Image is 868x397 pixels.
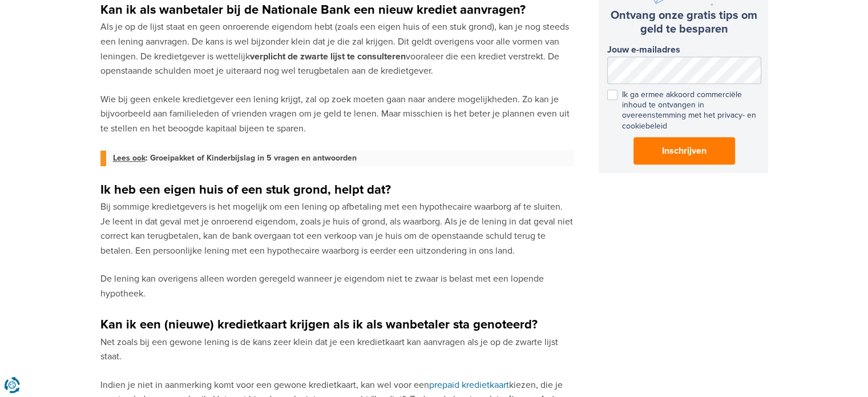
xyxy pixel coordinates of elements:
a: Lees ook: Groeipakket of Kinderbijslag in 5 vragen en antwoorden [113,150,574,166]
button: Inschrijven [633,137,735,165]
p: Net zoals bij een gewone lening is de kans zeer klein dat je een kredietkaart kan aanvragen als j... [100,335,574,364]
p: De lening kan overigens alleen worden geregeld wanneer je eigendom niet te zwaar is belast met ee... [100,272,574,301]
a: prepaid kredietkaart [429,379,509,391]
p: Wie bij geen enkele kredietgever een lening krijgt, zal op zoek moeten gaan naar andere mogelijkh... [100,93,574,137]
strong: verplicht de zwarte lijst te consulteren [250,51,406,62]
strong: Ik heb een eigen huis of een stuk grond, helpt dat? [100,182,391,198]
strong: Kan ik een (nieuwe) kredietkaart krijgen als ik als wanbetaler sta genoteerd? [100,317,538,332]
span: Inschrijven [662,144,706,158]
label: Jouw e-mailadres [607,45,761,55]
p: Bij sommige kredietgevers is het mogelijk om een lening op afbetaling met een hypothecaire waarbo... [100,200,574,258]
strong: Kan ik als wanbetaler bij de Nationale Bank een nieuw krediet aanvragen? [100,2,526,18]
p: Als je op de lijst staat en geen onroerende eigendom hebt (zoals een eigen huis of een stuk grond... [100,20,574,78]
iframe: fb:page Facebook Social Plugin [599,200,770,275]
h3: Ontvang onze gratis tips om geld te besparen [607,9,761,36]
span: Lees ook [113,153,146,163]
label: Ik ga ermee akkoord commerciële inhoud te ontvangen in overeenstemming met het privacy- en cookie... [607,90,761,131]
